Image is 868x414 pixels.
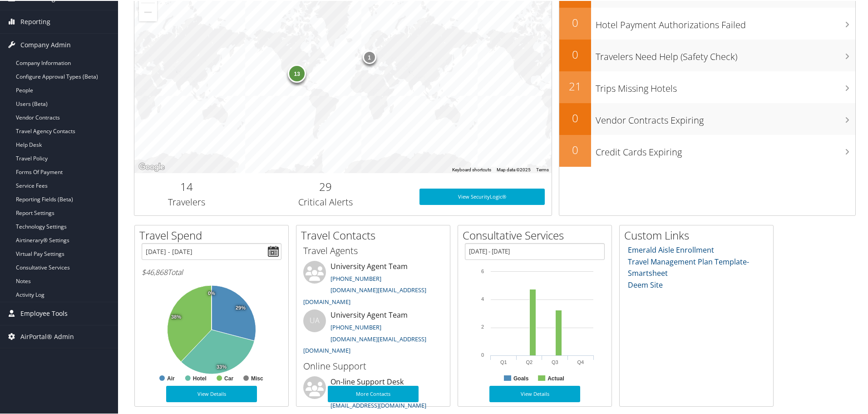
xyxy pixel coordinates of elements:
h2: 0 [559,110,591,125]
text: Q1 [500,359,507,364]
div: 1 [362,49,376,63]
h2: 29 [246,178,406,194]
h2: 0 [559,46,591,61]
h2: 21 [559,78,591,93]
a: 0Hotel Payment Authorizations Failed [559,7,855,39]
a: View Details [489,385,580,401]
h2: Consultative Services [463,227,612,242]
a: [PHONE_NUMBER] [330,274,381,282]
span: AirPortal® Admin [20,324,74,347]
text: Goals [513,374,529,381]
h2: 0 [559,14,591,30]
text: Misc [251,374,263,381]
text: Air [167,374,175,381]
h3: Travelers Need Help (Safety Check) [596,45,855,62]
span: Company Admin [20,33,71,55]
a: [PHONE_NUMBER] [330,322,381,330]
a: [DOMAIN_NAME][EMAIL_ADDRESS][DOMAIN_NAME] [303,334,426,354]
a: [DOMAIN_NAME][EMAIL_ADDRESS][DOMAIN_NAME] [303,285,426,305]
text: Hotel [193,374,207,381]
h3: Credit Cards Expiring [596,140,855,158]
img: Google [137,160,167,172]
a: Open this area in Google Maps (opens a new window) [137,160,167,172]
span: $46,868 [142,266,168,276]
div: 13 [288,64,306,82]
li: On-line Support Desk [299,375,448,413]
h3: Travel Agents [303,244,443,256]
tspan: 2 [481,323,484,329]
h2: 14 [141,178,232,194]
a: 21Trips Missing Hotels [559,70,855,102]
h3: Travelers [141,195,232,208]
h3: Critical Alerts [246,195,406,208]
tspan: 0% [208,290,215,295]
a: Emerald Aisle Enrollment [628,244,714,254]
tspan: 0 [481,351,484,357]
h3: Vendor Contracts Expiring [596,109,855,126]
a: Terms (opens in new tab) [536,166,549,171]
a: Travel Management Plan Template- Smartsheet [628,256,749,278]
span: Map data ©2025 [497,166,531,171]
a: 0Credit Cards Expiring [559,134,855,166]
button: Keyboard shortcuts [452,166,491,172]
tspan: 29% [236,304,246,310]
span: Employee Tools [20,301,68,324]
text: Car [224,374,233,381]
tspan: 6 [481,268,484,273]
tspan: 38% [171,314,181,319]
text: Q4 [577,359,584,364]
li: University Agent Team [299,260,448,309]
a: 0Vendor Contracts Expiring [559,102,855,134]
a: 0Travelers Need Help (Safety Check) [559,39,855,70]
text: Actual [547,374,564,381]
h2: Custom Links [624,227,773,242]
a: View SecurityLogic® [419,188,545,204]
h6: Total [142,266,281,276]
h3: Online Support [303,359,443,372]
h3: Hotel Payment Authorizations Failed [596,13,855,30]
a: Deem Site [628,279,663,289]
span: Reporting [20,10,50,32]
a: View Details [166,385,257,401]
h2: Travel Contacts [301,227,450,242]
text: Q2 [526,359,533,364]
button: Zoom out [139,2,157,20]
h2: 0 [559,141,591,157]
li: University Agent Team [299,309,448,357]
h3: Trips Missing Hotels [596,77,855,94]
h2: Travel Spend [139,227,288,242]
text: Q3 [552,359,558,364]
a: More Contacts [328,385,419,401]
div: UA [303,309,326,331]
tspan: 33% [217,364,227,369]
tspan: 4 [481,295,484,301]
